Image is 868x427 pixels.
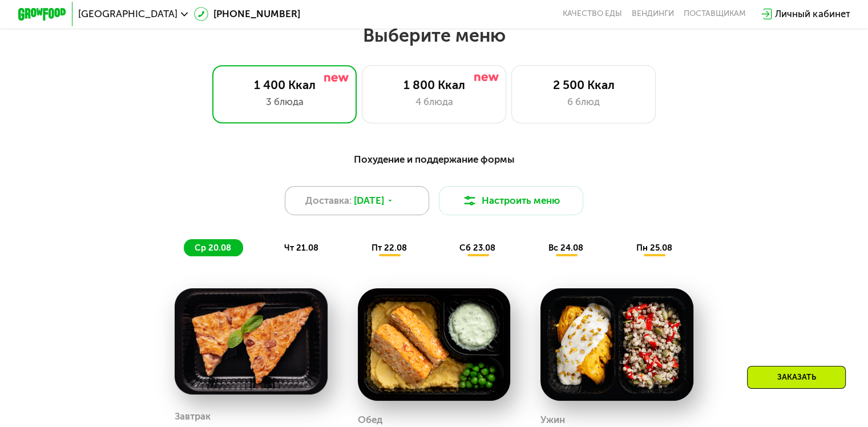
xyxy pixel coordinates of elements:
div: Похудение и поддержание формы [77,152,791,167]
div: 1 400 Ккал [225,78,344,92]
div: 1 800 Ккал [374,78,494,92]
h2: Выберите меню [39,24,830,47]
div: 2 500 Ккал [524,78,643,92]
span: чт 21.08 [284,243,318,253]
span: [GEOGRAPHIC_DATA] [78,9,177,19]
span: [DATE] [354,194,384,208]
a: Вендинги [632,9,674,19]
button: Настроить меню [439,186,584,215]
span: ср 20.08 [195,243,231,253]
span: пн 25.08 [636,243,672,253]
div: Личный кабинет [775,7,850,21]
span: пт 22.08 [372,243,407,253]
span: вс 24.08 [548,243,583,253]
a: Качество еды [563,9,622,19]
div: 3 блюда [225,95,344,109]
div: Заказать [747,366,846,389]
div: Завтрак [175,408,211,426]
div: 4 блюда [374,95,494,109]
a: [PHONE_NUMBER] [194,7,300,21]
div: 6 блюд [524,95,643,109]
span: Доставка: [305,194,352,208]
div: поставщикам [684,9,746,19]
span: сб 23.08 [459,243,495,253]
